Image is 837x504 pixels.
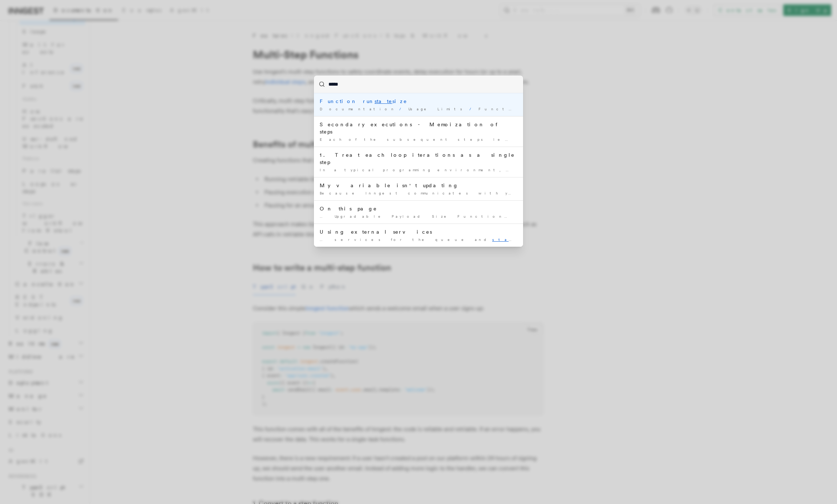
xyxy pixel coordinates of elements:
[320,182,517,189] div: My variable isn't updating
[320,190,517,196] div: Because Inngest communicates with your function multiple times, memoising …
[320,98,517,105] div: Function run size
[320,121,517,135] div: Secondary executions - Memoization of steps
[469,107,476,111] span: /
[478,107,531,111] span: Functions
[320,214,517,219] div: … Upgradable Payload Size Function run size Number of Steps …
[320,205,517,212] div: On this page
[492,237,522,242] mark: state
[399,107,405,111] span: /
[320,237,517,242] div: … services for the queue and store, and soon, the …
[320,228,517,235] div: Using external services
[320,107,396,111] span: Documentation
[320,151,517,166] div: 1. Treat each loop iterations as a single step
[320,137,517,142] div: Each of the subsequent steps leverages the of previous …
[375,98,392,104] mark: state
[408,107,466,111] span: Usage Limits
[320,167,517,173] div: In a typical programming environment, loops maintain their across …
